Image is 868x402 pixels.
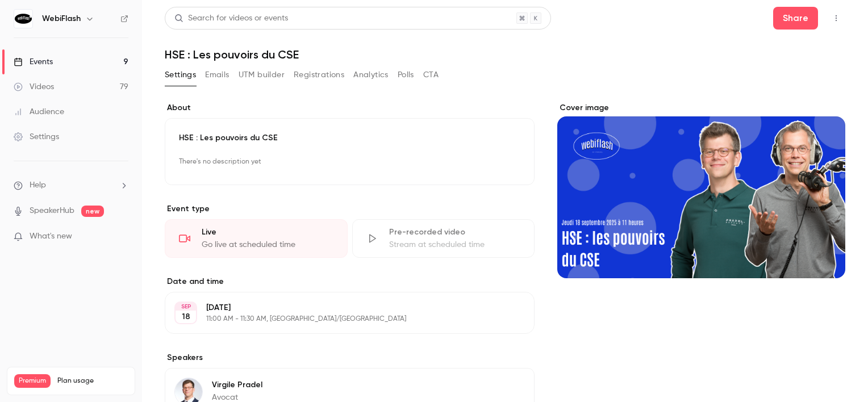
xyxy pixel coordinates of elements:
[773,7,818,30] button: Share
[423,66,439,84] button: CTA
[14,81,54,93] div: Videos
[42,13,81,24] h6: WebiFlash
[14,374,51,388] span: Premium
[353,66,389,84] button: Analytics
[30,179,46,191] span: Help
[165,102,535,114] label: About
[294,66,344,84] button: Registrations
[239,66,285,84] button: UTM builder
[398,66,414,84] button: Polls
[57,376,128,386] span: Plan usage
[165,352,535,363] label: Speakers
[165,276,535,287] label: Date and time
[174,12,288,24] div: Search for videos or events
[179,153,520,171] p: There's no description yet
[389,227,521,238] div: Pre-recorded video
[352,219,535,258] div: Pre-recorded videoStream at scheduled time
[165,203,535,215] p: Event type
[202,239,333,250] div: Go live at scheduled time
[206,315,474,324] p: 11:00 AM - 11:30 AM, [GEOGRAPHIC_DATA]/[GEOGRAPHIC_DATA]
[14,106,64,118] div: Audience
[179,132,520,144] p: HSE : Les pouvoirs du CSE
[205,66,229,84] button: Emails
[206,302,474,313] p: [DATE]
[14,10,32,28] img: WebiFlash
[202,227,333,238] div: Live
[14,179,128,191] li: help-dropdown-opener
[182,311,190,323] p: 18
[30,231,72,242] span: What's new
[557,102,845,114] label: Cover image
[14,56,53,68] div: Events
[165,66,196,84] button: Settings
[557,102,845,278] section: Cover image
[176,303,196,311] div: SEP
[81,206,104,217] span: new
[389,239,521,250] div: Stream at scheduled time
[30,205,74,217] a: SpeakerHub
[14,131,59,143] div: Settings
[165,48,845,61] h1: HSE : Les pouvoirs du CSE
[115,232,128,242] iframe: Noticeable Trigger
[165,219,348,258] div: LiveGo live at scheduled time
[212,379,262,391] p: Virgile Pradel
